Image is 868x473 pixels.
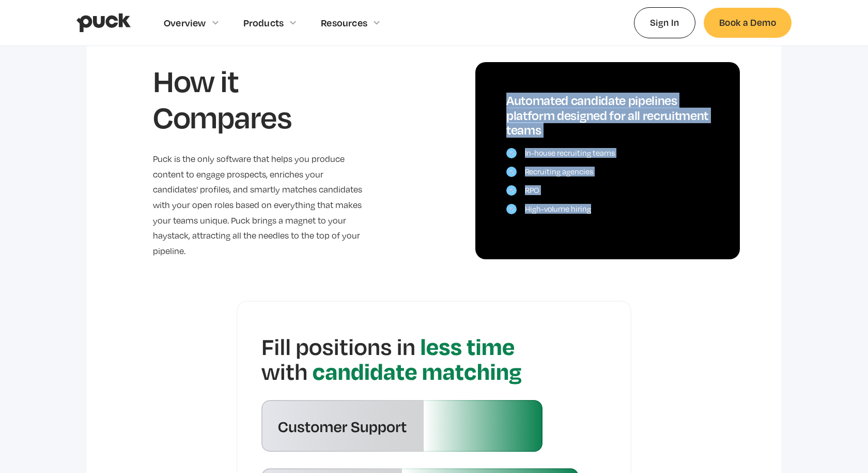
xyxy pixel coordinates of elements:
div: High-volume hiring [525,204,591,214]
div: Overview [164,17,206,28]
h2: How it Compares [153,62,368,135]
img: Checkmark icon [509,170,514,174]
div: RPO [525,186,539,195]
a: Book a Demo [704,8,792,37]
div: Recruiting agencies [525,167,593,176]
img: Checkmark icon [509,207,514,211]
div: Products [243,17,284,28]
div: Automated candidate pipelines platform designed for all recruitment teams [506,93,709,138]
p: Puck is the only software that helps you produce content to engage prospects, enriches your candi... [153,152,368,259]
img: Checkmark icon [509,188,514,193]
div: Resources [321,17,367,28]
div: In-house recruiting teams [525,149,615,158]
img: Checkmark icon [509,151,514,155]
a: Sign In [634,7,695,38]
